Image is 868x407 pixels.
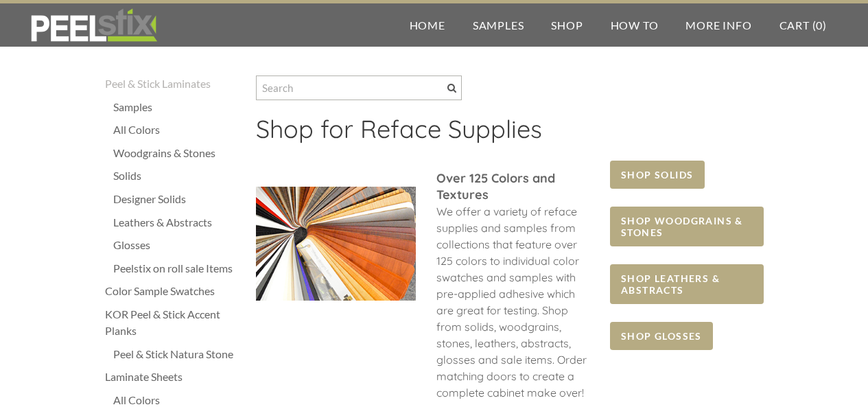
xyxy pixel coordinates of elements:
a: More Info [672,3,765,47]
img: Picture [256,187,416,301]
input: Search [256,75,462,100]
a: Home [396,3,459,47]
a: Samples [113,99,242,115]
a: Cart (0) [766,3,841,47]
span: Search [447,84,456,93]
a: Peel & Stick Laminates [105,75,242,92]
a: SHOP LEATHERS & ABSTRACTS [610,264,763,304]
a: Laminate Sheets [105,369,242,385]
span: We offer a variety of reface supplies and samples from collections that feature over 125 colors t... [436,205,587,399]
a: SHOP WOODGRAINS & STONES [610,207,763,246]
a: Glosses [113,237,242,253]
a: All Colors [113,121,242,138]
a: Solids [113,167,242,184]
a: Woodgrains & Stones [113,145,242,161]
a: KOR Peel & Stick Accent Planks [105,306,242,339]
a: Samples [459,3,538,47]
span: 0 [816,19,823,32]
a: Designer Solids [113,191,242,207]
h2: ​Shop for Reface Supplies [256,114,764,154]
a: How To [597,3,672,47]
a: Color Sample Swatches [105,283,242,299]
a: SHOP GLOSSES [610,322,713,350]
a: SHOP SOLIDS [610,161,704,189]
a: Peelstix on roll sale Items [113,260,242,277]
a: Leathers & Abstracts [113,214,242,231]
a: Shop [537,3,596,47]
img: REFACE SUPPLIES [27,8,160,43]
font: ​Over 125 Colors and Textures [436,170,555,202]
a: Peel & Stick Natura Stone [113,346,242,362]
